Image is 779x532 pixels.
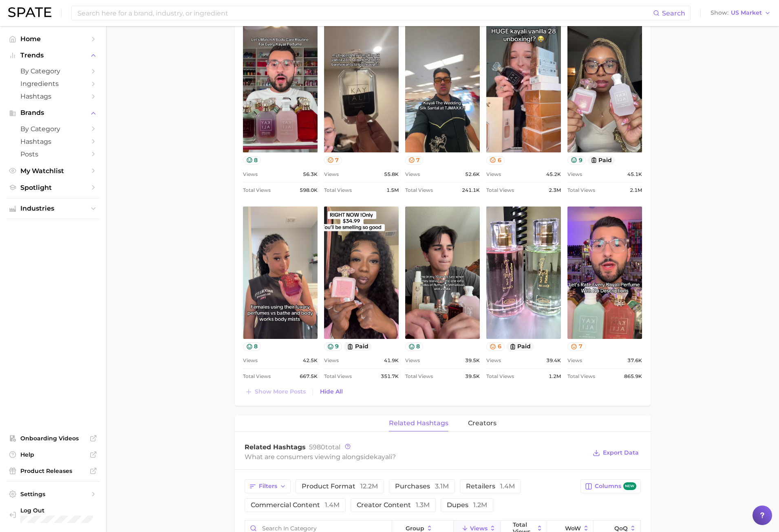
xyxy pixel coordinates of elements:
span: Views [405,169,420,179]
a: Hashtags [7,135,99,148]
span: 1.2m [549,372,561,381]
span: Views [243,356,258,365]
a: by Category [7,123,99,135]
span: Views [324,169,339,179]
span: My Watchlist [20,167,86,175]
span: Total Views [567,372,595,381]
span: Total Views [405,372,433,381]
span: 55.8k [384,169,399,179]
span: Industries [20,205,86,212]
span: commercial content [251,502,340,508]
a: Spotlight [7,181,99,194]
span: by Category [20,67,86,75]
a: by Category [7,65,99,77]
span: Views [470,525,488,532]
span: 56.3k [303,169,318,179]
button: 7 [324,156,342,165]
a: Log out. Currently logged in with e-mail jacob.demos@robertet.com. [7,504,99,525]
span: QoQ [614,525,628,532]
button: paid [344,342,372,351]
span: 39.5k [465,372,480,381]
span: dupes [447,502,487,508]
span: 39.4k [546,356,561,365]
span: 598.0k [300,185,318,195]
span: 39.5k [465,356,480,365]
span: 1.5m [386,185,399,195]
button: 8 [243,342,261,351]
span: creators [468,420,497,427]
span: 865.9k [624,372,642,381]
span: 42.5k [303,356,318,365]
button: Brands [7,107,99,119]
span: 2.1m [630,185,642,195]
span: Home [20,35,86,43]
span: Views [567,356,582,365]
span: purchases [395,483,449,490]
span: 351.7k [381,372,399,381]
span: WoW [565,525,581,532]
button: 7 [567,342,586,351]
img: SPATE [8,7,51,17]
a: Product Releases [7,465,99,477]
span: 45.1k [627,169,642,179]
span: Views [405,356,420,365]
span: 41.9k [384,356,399,365]
span: Views [486,356,501,365]
button: 8 [405,342,424,351]
span: Hashtags [20,92,86,100]
span: Ingredients [20,80,86,88]
a: Home [7,33,99,45]
button: Export Data [591,447,640,459]
span: Total Views [567,185,595,195]
span: Posts [20,150,86,158]
span: 1.3m [416,501,430,509]
span: Spotlight [20,184,86,191]
span: Columns [595,482,636,490]
button: 8 [243,156,261,165]
span: 12.2m [360,482,378,490]
button: paid [587,156,616,165]
span: Views [486,169,501,179]
a: Ingredients [7,77,99,90]
span: total [309,443,340,451]
span: Hide All [320,388,343,395]
span: new [623,482,636,490]
span: Export Data [603,449,639,456]
span: Total Views [486,372,514,381]
span: Views [567,169,582,179]
span: Brands [20,109,86,117]
span: 45.2k [546,169,561,179]
div: What are consumers viewing alongside ? [245,451,587,462]
span: Related Hashtags [245,443,306,451]
span: 3.1m [435,482,449,490]
a: Hashtags [7,90,99,103]
span: US Market [731,11,762,15]
span: Views [324,356,339,365]
span: 52.6k [465,169,480,179]
a: Help [7,448,99,461]
span: Settings [20,490,86,498]
a: Posts [7,148,99,160]
button: 9 [567,156,586,165]
span: related hashtags [389,420,448,427]
span: Trends [20,52,86,59]
button: Trends [7,49,99,62]
span: group [406,525,424,532]
span: Total Views [324,372,352,381]
button: Show more posts [243,386,308,398]
span: Search [662,9,685,17]
span: Total Views [324,185,352,195]
span: Total Views [243,372,271,381]
span: Total Views [243,185,271,195]
button: 6 [486,342,505,351]
span: 241.1k [462,185,480,195]
a: My Watchlist [7,165,99,177]
span: 1.4m [325,501,340,509]
input: Search here for a brand, industry, or ingredient [77,6,653,20]
span: product format [302,483,378,490]
span: 5980 [309,443,325,451]
span: 37.6k [627,356,642,365]
span: 2.3m [549,185,561,195]
button: Hide All [318,386,345,397]
span: kayali [374,453,392,461]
